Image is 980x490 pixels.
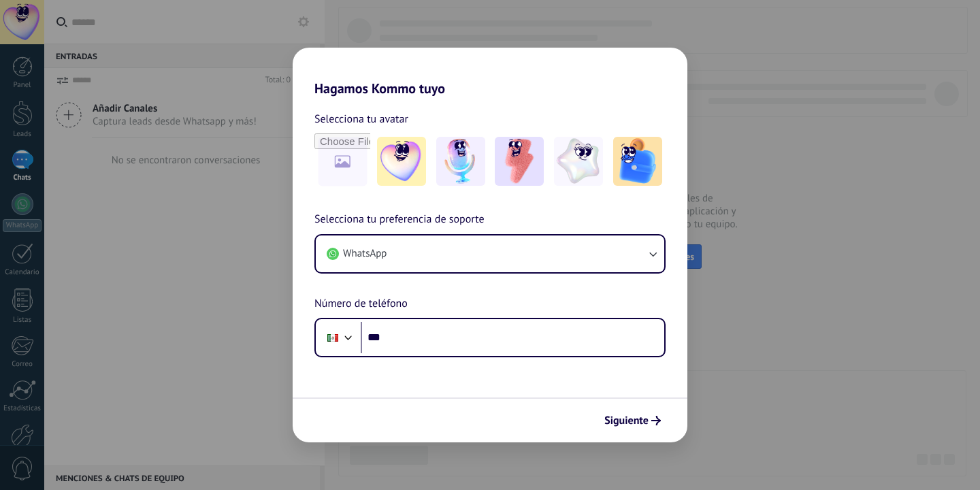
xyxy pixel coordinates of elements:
[293,48,687,97] h2: Hagamos Kommo tuyo
[554,137,603,186] img: -4.jpeg
[613,137,662,186] img: -5.jpeg
[320,323,346,352] div: Mexico: + 52
[377,137,426,186] img: -1.jpeg
[604,416,649,425] span: Siguiente
[314,295,408,313] span: Número de teléfono
[316,235,664,272] button: WhatsApp
[314,211,485,229] span: Selecciona tu preferencia de soporte
[436,137,485,186] img: -2.jpeg
[598,409,667,432] button: Siguiente
[314,110,408,128] span: Selecciona tu avatar
[343,247,387,261] span: WhatsApp
[495,137,544,186] img: -3.jpeg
